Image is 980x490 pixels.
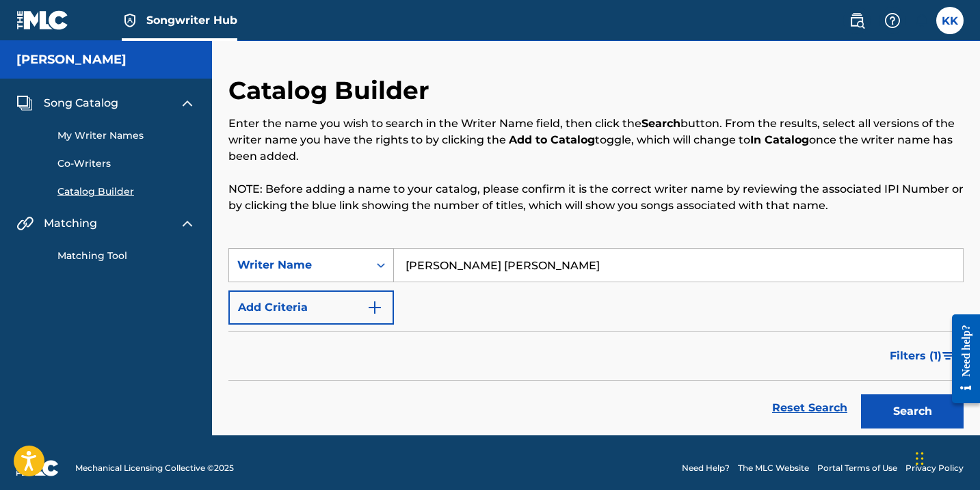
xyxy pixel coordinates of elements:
[750,133,809,146] strong: In Catalog
[228,75,436,106] h2: Catalog Builder
[890,348,942,364] span: Filters ( 1 )
[16,52,127,68] h5: Kamron Kelly
[179,95,196,111] img: expand
[228,290,394,325] button: Add Criteria
[884,12,901,29] img: help
[879,7,906,34] div: Help
[843,7,871,34] a: Public Search
[16,95,118,111] a: Song CatalogSong Catalog
[942,303,980,413] iframe: Resource Center
[44,215,97,232] span: Matching
[916,438,924,479] div: Drag
[367,299,383,316] img: 9d2ae6d4665cec9f34b9.svg
[75,462,234,474] span: Mechanical Licensing Collective © 2025
[57,156,196,171] a: Co-Writers
[861,394,964,428] button: Search
[849,12,865,29] img: search
[817,462,897,474] a: Portal Terms of Use
[57,185,196,199] a: Catalog Builder
[882,339,964,373] button: Filters (1)
[146,12,237,28] span: Songwriter Hub
[228,248,964,435] form: Search Form
[122,12,138,29] img: Top Rightsholder
[936,7,964,34] div: User Menu
[914,14,928,27] div: Notifications
[228,181,964,214] p: NOTE: Before adding a name to your catalog, please confirm it is the correct writer name by revie...
[682,462,730,474] a: Need Help?
[179,215,196,232] img: expand
[237,257,360,273] div: Writer Name
[44,95,118,111] span: Song Catalog
[16,215,34,232] img: Matching
[509,133,595,146] strong: Add to Catalog
[228,115,964,165] p: Enter the name you wish to search in the Writer Name field, then click the button. From the resul...
[765,393,854,423] a: Reset Search
[738,462,809,474] a: The MLC Website
[912,424,980,490] iframe: Chat Widget
[16,10,69,30] img: MLC Logo
[641,117,680,130] strong: Search
[57,249,196,263] a: Matching Tool
[16,95,33,111] img: Song Catalog
[905,462,964,474] a: Privacy Policy
[57,128,196,143] a: My Writer Names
